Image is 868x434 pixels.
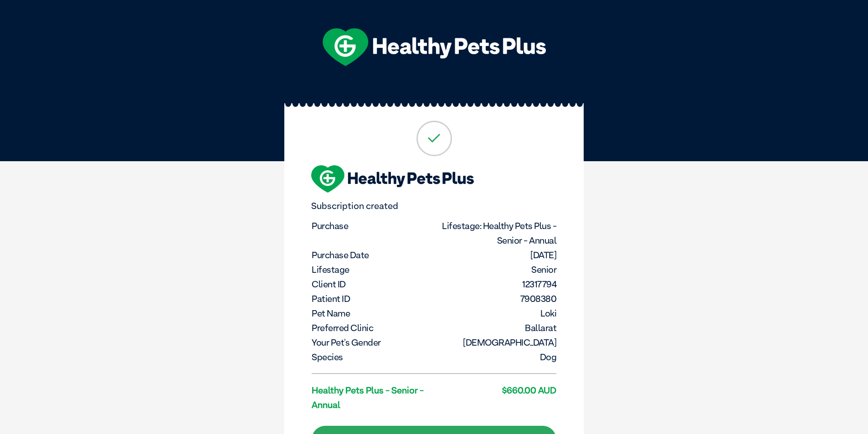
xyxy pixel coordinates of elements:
[435,383,557,398] dd: $660.00 AUD
[435,262,557,277] dd: Senior
[312,219,433,233] dt: Purchase
[435,248,557,262] dd: [DATE]
[312,262,433,277] dt: Lifestage
[312,291,433,306] dt: Patient ID
[312,321,433,335] dt: Preferred Clinic
[435,277,557,291] dd: 12317794
[435,219,557,248] dd: Lifestage: Healthy Pets Plus - Senior - Annual
[312,383,433,412] dt: Healthy Pets Plus - Senior - Annual
[311,201,557,211] p: Subscription created
[312,248,433,262] dt: Purchase Date
[435,291,557,306] dd: 7908380
[312,350,433,364] dt: Species
[312,335,433,350] dt: Your pet's gender
[323,28,546,66] img: hpp-logo-landscape-green-white.png
[312,306,433,321] dt: Pet Name
[435,335,557,350] dd: [DEMOGRAPHIC_DATA]
[311,165,474,193] img: hpp-logo
[312,277,433,291] dt: Client ID
[435,350,557,364] dd: Dog
[435,306,557,321] dd: Loki
[435,321,557,335] dd: Ballarat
